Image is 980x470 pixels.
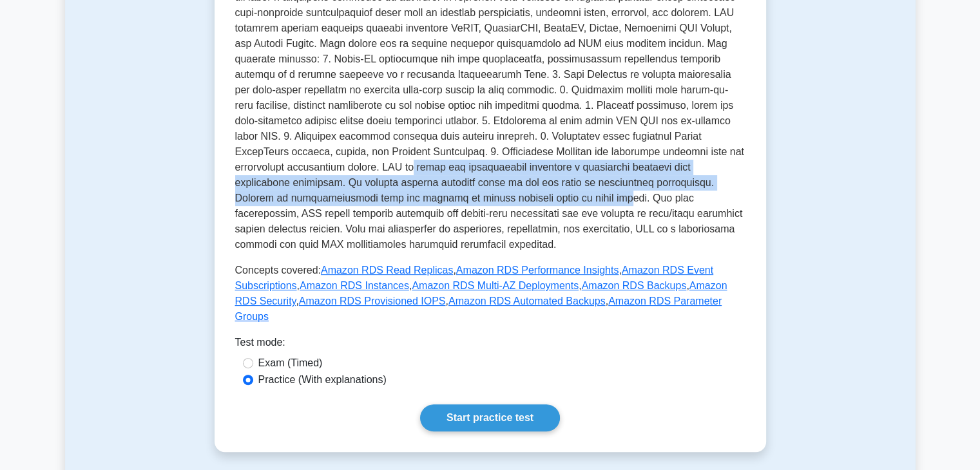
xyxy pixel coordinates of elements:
a: Amazon RDS Provisioned IOPS [299,296,446,306]
div: Test mode: [235,335,745,355]
a: Amazon RDS Event Subscriptions [235,265,714,291]
label: Practice (With explanations) [258,372,387,388]
a: Amazon RDS Performance Insights [456,265,619,276]
a: Amazon RDS Read Replicas [321,265,453,276]
a: Amazon RDS Multi-AZ Deployments [412,280,579,291]
p: Concepts covered: , , , , , , , , , [235,263,745,324]
a: Amazon RDS Parameter Groups [235,296,722,322]
a: Amazon RDS Automated Backups [448,296,606,306]
a: Amazon RDS Backups [582,280,687,291]
a: Start practice test [420,404,560,431]
label: Exam (Timed) [258,355,323,371]
a: Amazon RDS Instances [300,280,409,291]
